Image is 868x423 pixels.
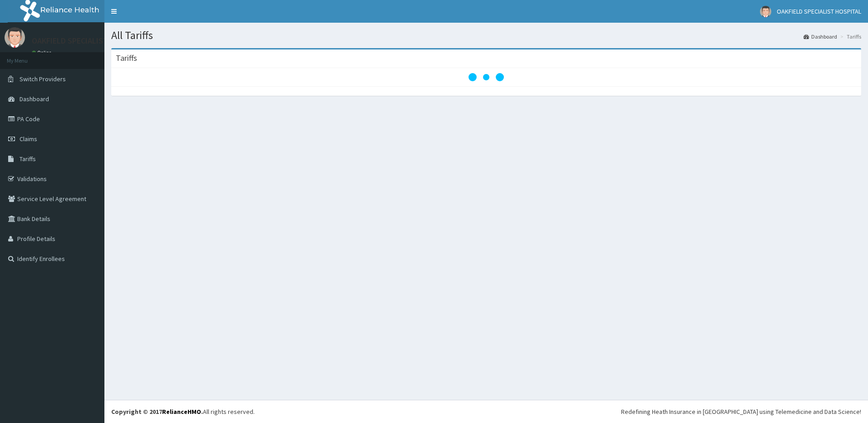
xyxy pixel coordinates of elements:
[20,95,49,103] span: Dashboard
[760,6,771,17] img: User Image
[621,407,861,416] div: Redefining Heath Insurance in [GEOGRAPHIC_DATA] using Telemedicine and Data Science!
[111,30,861,41] h1: All Tariffs
[20,155,36,163] span: Tariffs
[32,37,145,45] p: OAKFIELD SPECIALIST HOSPITAL
[32,49,54,56] a: Online
[468,59,504,95] svg: audio-loading
[20,135,37,143] span: Claims
[838,33,861,40] li: Tariffs
[162,408,201,416] a: RelianceHMO
[104,400,868,423] footer: All rights reserved.
[20,75,66,83] span: Switch Providers
[116,54,137,62] h3: Tariffs
[5,27,25,48] img: User Image
[111,408,203,416] strong: Copyright © 2017 .
[777,7,861,15] span: OAKFIELD SPECIALIST HOSPITAL
[804,33,837,40] a: Dashboard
